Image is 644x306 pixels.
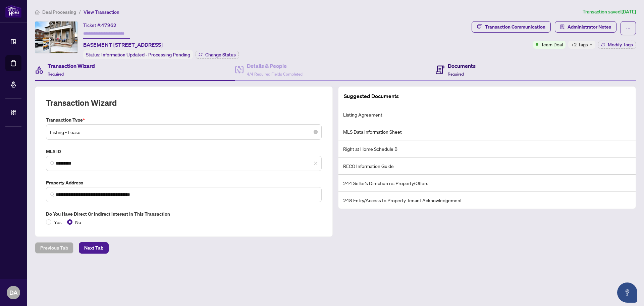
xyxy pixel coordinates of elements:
button: Administrator Notes [555,21,616,33]
li: Right at Home Schedule B [338,140,636,158]
li: RECO Information Guide [338,158,636,175]
label: Do you have direct or indirect interest in this transaction [46,210,322,218]
span: Next Tab [84,243,103,253]
span: View Transaction [84,9,119,15]
span: DA [9,288,18,297]
button: Previous Tab [35,242,73,254]
span: Information Updated - Processing Pending [101,52,190,58]
span: +2 Tags [571,41,588,48]
span: Team Deal [541,41,563,48]
span: No [72,218,84,226]
h4: Details & People [247,62,303,70]
h4: Transaction Wizard [48,62,95,70]
li: 248 Entry/Access to Property Tenant Acknowledgement [338,192,636,209]
button: Next Tab [79,242,109,254]
article: Transaction saved [DATE] [583,8,636,16]
div: Status: [83,50,193,59]
img: IMG-X12336536_1.jpg [35,21,77,53]
label: Transaction Type [46,116,322,124]
img: logo [5,5,21,17]
button: Modify Tags [598,41,636,49]
li: Listing Agreement [338,106,636,123]
img: search_icon [50,192,54,196]
span: Required [448,72,464,77]
h4: Documents [448,62,476,70]
button: Open asap [617,282,637,303]
span: BASEMENT-[STREET_ADDRESS] [83,41,163,49]
span: close [314,161,318,165]
span: ellipsis [626,26,631,31]
article: Suggested Documents [344,92,399,100]
div: Ticket #: [83,21,116,29]
button: Transaction Communication [472,21,551,33]
span: Yes [51,218,64,226]
span: Deal Processing [42,9,76,15]
span: solution [560,25,565,29]
h2: Transaction Wizard [46,97,117,108]
button: Change Status [196,51,239,59]
span: Administrator Notes [568,21,611,32]
span: down [589,43,593,46]
li: MLS Data Information Sheet [338,123,636,140]
span: home [35,10,40,14]
label: Property Address [46,179,322,186]
div: Transaction Communication [485,21,545,32]
span: Change Status [205,52,236,57]
li: / [79,8,81,16]
span: Listing - Lease [50,126,318,138]
img: search_icon [50,161,54,165]
label: MLS ID [46,148,322,155]
span: close-circle [314,130,318,134]
li: 244 Seller’s Direction re: Property/Offers [338,175,636,192]
span: 47962 [101,22,116,28]
span: 4/4 Required Fields Completed [247,72,303,77]
span: Required [48,72,64,77]
span: Modify Tags [608,42,633,47]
